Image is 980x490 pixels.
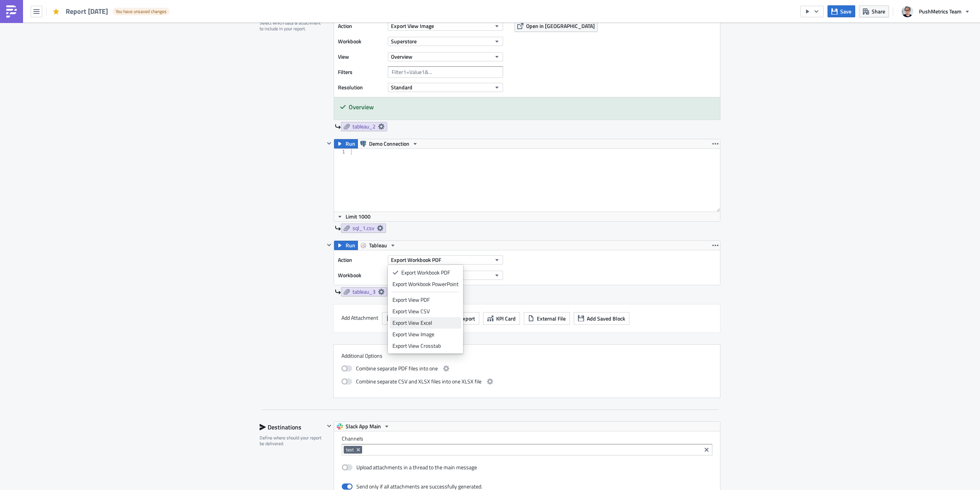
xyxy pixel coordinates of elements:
[342,464,477,471] label: Upload attachments in a thread to the main message
[358,241,399,250] button: Tableau
[346,241,355,250] span: Run
[341,312,378,324] label: Add Attachment
[346,212,371,220] span: Limit 1000
[341,224,386,233] a: sql_1.csv
[496,314,516,322] span: KPI Card
[338,20,384,32] label: Action
[919,7,962,15] span: PushMetrics Team
[356,483,482,490] div: Send only if all attachments are successfully generated.
[338,270,384,281] label: Workbook
[392,319,459,327] div: Export View Excel
[369,139,409,148] span: Demo Connection
[349,104,714,110] h5: Overview
[369,241,387,250] span: Tableau
[392,342,459,350] div: Export View Crosstab
[897,3,974,20] button: PushMetrics Team
[388,37,503,46] button: Superstore
[338,36,384,47] label: Workbook
[356,364,438,373] span: Combine separate PDF files into one
[391,256,441,264] span: Export Workbook PDF
[353,123,376,130] span: tableau_2
[5,5,18,18] img: PushMetrics
[346,447,354,453] span: test
[828,5,855,17] button: Save
[401,269,459,276] div: Export Workbook PDF
[66,7,109,16] span: Report [DATE]
[391,37,417,45] span: Superstore
[353,225,374,232] span: sql_1.csv
[342,435,712,442] label: Channels
[260,20,324,32] div: Select which data & attachment to include in your report.
[515,20,598,32] button: Open in [GEOGRAPHIC_DATA]
[353,288,376,295] span: tableau_3
[324,139,334,148] button: Hide content
[859,5,889,17] button: Share
[338,82,384,93] label: Resolution
[358,139,421,148] button: Demo Connection
[338,51,384,62] label: View
[388,83,503,92] button: Standard
[334,422,392,431] button: Slack App Main
[324,421,334,431] button: Hide content
[702,445,711,454] button: Clear selected items
[338,254,384,266] label: Action
[392,331,459,338] div: Export View Image
[388,66,503,78] input: Filter1=Value1&...
[388,21,503,31] button: Export View Image
[260,421,324,433] div: Destinations
[324,240,334,250] button: Hide content
[537,314,566,322] span: External File
[392,280,459,288] div: Export Workbook PowerPoint
[334,241,358,250] button: Run
[392,296,459,304] div: Export View PDF
[334,212,373,221] button: Limit 1000
[574,312,629,325] button: Add Saved Block
[391,22,434,30] span: Export View Image
[388,52,503,61] button: Overview
[391,83,412,91] span: Standard
[260,435,324,447] div: Define where should your report be delivered.
[3,3,367,9] body: Rich Text Area. Press ALT-0 for help.
[346,139,355,148] span: Run
[483,312,520,325] button: KPI Card
[334,139,358,148] button: Run
[524,312,570,325] button: External File
[840,7,851,15] span: Save
[341,287,387,296] a: tableau_3
[346,422,381,431] span: Slack App Main
[392,307,459,315] div: Export View CSV
[587,314,625,322] span: Add Saved Block
[338,66,384,78] label: Filters
[356,377,482,386] span: Combine separate CSV and XLSX files into one XLSX file
[341,122,387,131] a: tableau_2
[334,149,350,155] div: 1
[382,312,424,325] button: SQL Query
[355,446,362,454] button: Remove Tag
[391,53,412,61] span: Overview
[116,8,167,15] span: You have unsaved changes
[341,352,712,359] label: Additional Options
[526,22,595,30] span: Open in [GEOGRAPHIC_DATA]
[872,7,885,15] span: Share
[3,3,367,9] p: test
[388,255,503,265] button: Export Workbook PDF
[901,5,914,18] img: Avatar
